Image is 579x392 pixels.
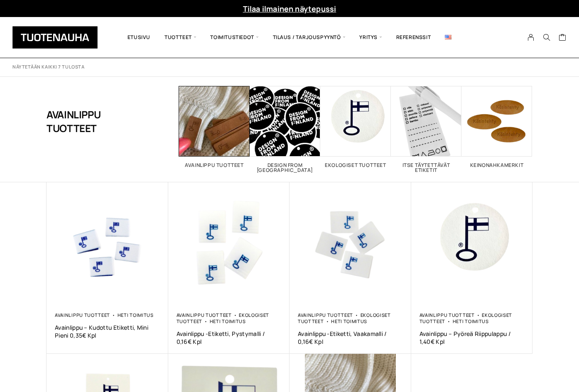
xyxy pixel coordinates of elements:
[55,312,110,318] a: Avainlippu tuotteet
[12,26,98,49] img: Tuotenauha Oy
[539,34,554,41] button: Search
[55,323,160,339] a: Avainlippu – kudottu etiketti, mini pieni 0,35€ kpl
[203,23,265,51] span: Toimitustiedot
[559,33,567,43] a: Cart
[320,86,391,168] a: Visit product category Ekologiset tuotteet
[298,312,353,318] a: Avainlippu tuotteet
[453,318,489,324] a: Heti toimitus
[47,86,137,157] h1: Avainlippu tuotteet
[389,23,438,51] a: Referenssit
[391,86,461,173] a: Visit product category Itse täytettävät etiketit
[420,312,475,318] a: Avainlippu tuotteet
[298,330,403,345] a: Avainlippu -Etiketti, Vaakamalli / 0,16€ Kpl
[179,163,250,168] h2: Avainlippu tuotteet
[210,318,246,324] a: Heti toimitus
[250,86,320,173] a: Visit product category Design From Finland
[118,312,154,318] a: Heti toimitus
[177,312,232,318] a: Avainlippu tuotteet
[391,163,461,173] h2: Itse täytettävät etiketit
[331,318,367,324] a: Heti toimitus
[266,23,353,51] span: Tilaus / Tarjouspyyntö
[12,64,84,70] p: Näytetään kaikki 7 tulosta
[120,23,157,51] a: Etusivu
[298,312,391,324] a: Ekologiset tuotteet
[420,330,525,345] a: Avainlippu – Pyöreä Riippulappu / 1,40€ Kpl
[352,23,389,51] span: Yritys
[243,4,336,14] a: Tilaa ilmainen näytepussi
[461,163,532,168] h2: Keinonahkamerkit
[523,34,539,41] a: My Account
[179,86,250,168] a: Visit product category Avainlippu tuotteet
[250,163,320,173] h2: Design From [GEOGRAPHIC_DATA]
[177,330,282,345] a: Avainlippu -etiketti, pystymalli / 0,16€ Kpl
[461,86,532,168] a: Visit product category Keinonahkamerkit
[320,163,391,168] h2: Ekologiset tuotteet
[445,35,451,39] img: English
[157,23,203,51] span: Tuotteet
[177,312,270,324] a: Ekologiset tuotteet
[420,312,513,324] a: Ekologiset tuotteet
